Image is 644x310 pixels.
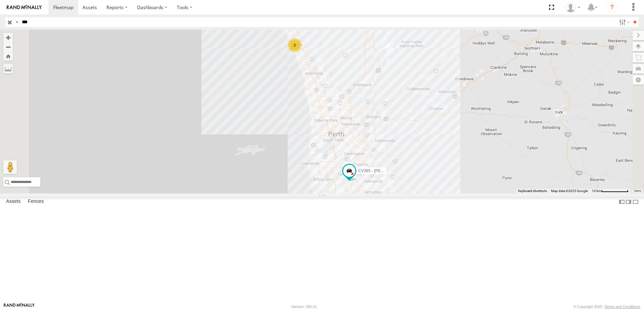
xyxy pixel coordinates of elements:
label: Measure [3,64,13,73]
button: Zoom Home [3,52,13,61]
label: Dock Summary Table to the Left [618,197,625,207]
div: Karl Walsh [563,2,583,12]
a: Terms [634,190,641,192]
img: rand-logo.svg [7,5,42,10]
a: Terms and Conditions [605,305,640,309]
i: ? [607,2,617,13]
label: Hide Summary Table [632,197,639,207]
button: Drag Pegman onto the map to open Street View [3,160,17,174]
div: Version: 305.01 [291,305,317,309]
button: Keyboard shortcuts [518,189,547,193]
label: Search Filter Options [616,17,631,27]
label: Search Query [14,17,20,27]
button: Map scale: 10 km per 77 pixels [590,189,631,193]
label: Assets [3,197,24,207]
button: Zoom in [3,33,13,42]
label: Dock Summary Table to the Right [625,197,632,207]
button: Zoom out [3,42,13,52]
span: CV385 - [PERSON_NAME] [358,168,407,173]
span: Map data ©2025 Google [551,189,588,193]
span: 10 km [592,189,601,193]
div: © Copyright 2025 - [573,305,640,309]
a: Visit our Website [4,303,35,310]
label: Fences [25,197,47,207]
label: Map Settings [633,75,644,85]
div: 2 [288,38,301,52]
